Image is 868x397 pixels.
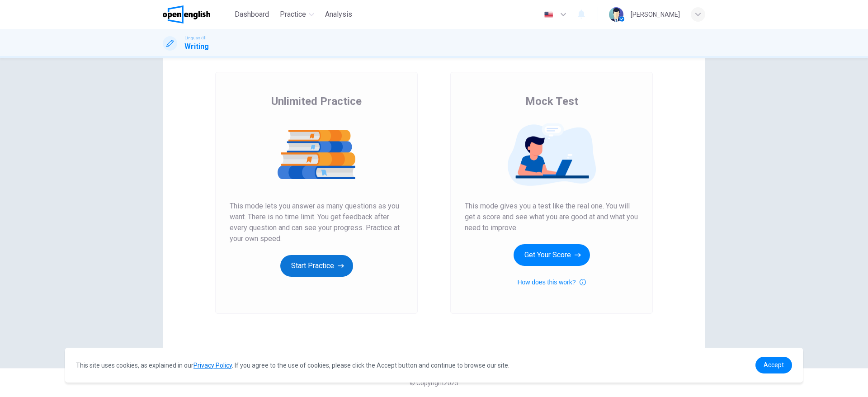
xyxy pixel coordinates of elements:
[235,9,269,20] span: Dashboard
[517,277,585,288] button: How does this work?
[410,379,458,387] span: © Copyright 2025
[271,94,362,109] span: Unlimited Practice
[163,5,210,24] img: OpenEnglish logo
[631,9,680,20] div: [PERSON_NAME]
[465,201,638,233] span: This mode gives you a test like the real one. You will get a score and see what you are good at a...
[280,255,353,277] button: Start Practice
[325,9,352,20] span: Analysis
[231,6,273,23] button: Dashboard
[193,362,232,369] a: Privacy Policy
[321,6,356,23] button: Analysis
[276,6,318,23] button: Practice
[525,94,578,109] span: Mock Test
[543,11,554,18] img: en
[184,35,207,41] span: Linguaskill
[755,357,792,373] a: dismiss cookie message
[65,348,803,383] div: cookieconsent
[230,201,403,244] span: This mode lets you answer as many questions as you want. There is no time limit. You get feedback...
[280,9,306,20] span: Practice
[76,362,509,369] span: This site uses cookies, as explained in our . If you agree to the use of cookies, please click th...
[163,5,231,24] a: OpenEnglish logo
[764,361,784,369] span: Accept
[514,244,590,266] button: Get Your Score
[184,41,209,52] h1: Writing
[609,7,623,22] img: Profile picture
